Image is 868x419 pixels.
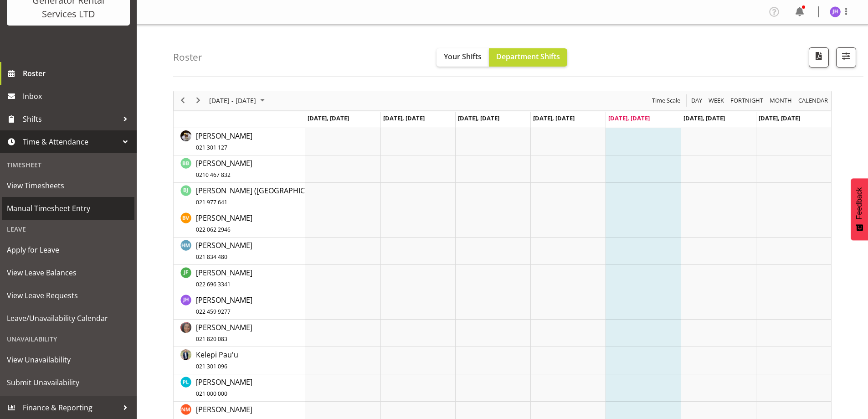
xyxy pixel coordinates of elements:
[23,135,118,149] span: Time & Attendance
[851,178,868,240] button: Feedback - Show survey
[690,95,703,106] span: Day
[196,226,231,233] span: 022 062 2946
[196,280,231,288] span: 022 696 3341
[707,95,726,106] button: Timeline Week
[7,179,130,192] span: View Timesheets
[196,295,252,316] span: [PERSON_NAME]
[23,89,132,103] span: Inbox
[729,95,765,106] button: Fortnight
[690,95,704,106] button: Timeline Day
[174,238,305,265] td: Hamish MacMillan resource
[190,91,206,110] div: next period
[2,174,134,197] a: View Timesheets
[196,377,252,398] a: [PERSON_NAME]021 000 000
[2,238,134,261] a: Apply for Leave
[651,95,681,106] span: Time Scale
[437,48,489,67] button: Your Shifts
[174,320,305,347] td: Katherine Lothian resource
[7,311,130,325] span: Leave/Unavailability Calendar
[173,52,202,62] h4: Roster
[196,240,252,261] span: [PERSON_NAME]
[308,114,349,122] span: [DATE], [DATE]
[7,266,130,279] span: View Leave Balances
[2,371,134,394] a: Submit Unavailability
[177,95,189,106] button: Previous
[196,253,227,261] span: 021 834 480
[797,95,829,106] span: calendar
[7,289,130,302] span: View Leave Requests
[196,185,356,207] a: [PERSON_NAME] ([GEOGRAPHIC_DATA]) Jordan021 977 641
[196,158,252,180] a: [PERSON_NAME]0210 467 832
[174,265,305,292] td: Jack Ford resource
[458,114,499,122] span: [DATE], [DATE]
[196,213,252,234] span: [PERSON_NAME]
[7,243,130,257] span: Apply for Leave
[444,52,482,62] span: Your Shifts
[196,131,252,152] span: [PERSON_NAME]
[206,91,270,110] div: August 18 - 24, 2025
[759,114,800,122] span: [DATE], [DATE]
[196,295,252,316] a: [PERSON_NAME]022 459 9277
[174,183,305,210] td: Brendan (Paris) Jordan resource
[196,350,238,371] span: Kelepi Pau'u
[729,95,764,106] span: Fortnight
[192,95,205,106] button: Next
[7,202,130,215] span: Manual Timesheet Entry
[2,284,134,307] a: View Leave Requests
[855,187,863,219] span: Feedback
[196,186,356,207] span: [PERSON_NAME] ([GEOGRAPHIC_DATA]) Jordan
[797,95,830,106] button: Month
[836,47,856,67] button: Filter Shifts
[2,197,134,220] a: Manual Timesheet Entry
[196,268,252,289] span: [PERSON_NAME]
[2,155,134,174] div: Timesheet
[174,347,305,374] td: Kelepi Pau'u resource
[7,376,130,389] span: Submit Unavailability
[830,6,841,17] img: james-hilhorst5206.jpg
[2,220,134,238] div: Leave
[809,47,829,67] button: Download a PDF of the roster according to the set date range.
[175,91,190,110] div: previous period
[174,374,305,402] td: Lile Srsa resource
[196,240,252,262] a: [PERSON_NAME]021 834 480
[2,307,134,330] a: Leave/Unavailability Calendar
[383,114,425,122] span: [DATE], [DATE]
[196,158,252,179] span: [PERSON_NAME]
[174,155,305,183] td: Ben Bennington resource
[496,52,560,62] span: Department Shifts
[196,377,252,398] span: [PERSON_NAME]
[196,171,231,179] span: 0210 467 832
[23,67,132,80] span: Roster
[196,322,252,343] span: [PERSON_NAME]
[7,353,130,367] span: View Unavailability
[196,212,252,234] a: [PERSON_NAME]022 062 2946
[768,95,794,106] button: Timeline Month
[174,210,305,238] td: Brenton Vanzwol resource
[196,144,227,151] span: 021 301 127
[196,349,238,371] a: Kelepi Pau'u021 301 096
[608,114,650,122] span: [DATE], [DATE]
[23,401,118,414] span: Finance & Reporting
[196,267,252,289] a: [PERSON_NAME]022 696 3341
[651,95,682,106] button: Time Scale
[533,114,575,122] span: [DATE], [DATE]
[208,95,269,106] button: August 2025
[23,112,118,126] span: Shifts
[174,292,305,320] td: James Hilhorst resource
[769,95,793,106] span: Month
[196,130,252,152] a: [PERSON_NAME]021 301 127
[2,330,134,348] div: Unavailability
[196,308,231,316] span: 022 459 9277
[708,95,725,106] span: Week
[2,261,134,284] a: View Leave Balances
[196,390,227,398] span: 021 000 000
[208,95,257,106] span: [DATE] - [DATE]
[174,128,305,155] td: Andrew Crenfeldt resource
[489,48,567,67] button: Department Shifts
[196,362,227,370] span: 021 301 096
[196,335,227,343] span: 021 820 083
[196,198,227,206] span: 021 977 641
[196,322,252,344] a: [PERSON_NAME]021 820 083
[683,114,725,122] span: [DATE], [DATE]
[2,348,134,371] a: View Unavailability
